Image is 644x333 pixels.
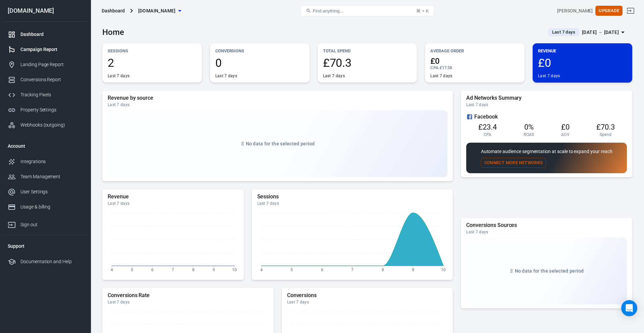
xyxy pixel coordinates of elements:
span: £17.58 [440,65,452,70]
svg: Facebook Ads [466,113,473,121]
h3: Home [102,28,124,37]
div: Last 7 days [538,73,560,79]
span: CPA [484,132,492,137]
a: Property Settings [2,102,88,117]
span: holisticassistant.co.uk [138,7,176,15]
h5: Revenue by source [108,95,447,101]
div: User Settings [20,188,83,195]
a: Webhooks (outgoing) [2,117,88,133]
span: £70.3 [596,123,615,131]
div: Last 7 days [108,102,447,107]
h5: Revenue [108,193,238,200]
a: Tracking Pixels [2,87,88,102]
div: Property Settings [20,106,83,113]
p: Conversions [215,47,304,54]
div: Landing Page Report [20,61,83,68]
tspan: 6 [321,268,323,272]
span: £70.3 [323,57,412,68]
a: Team Management [2,169,88,184]
div: Dashboard [102,7,125,14]
div: ⌘ + K [416,8,429,13]
tspan: 5 [131,268,133,272]
a: User Settings [2,184,88,199]
span: Spend [600,132,612,137]
button: Connect More Networks [481,158,546,168]
div: Open Intercom Messenger [621,300,637,316]
p: Sessions [108,47,197,54]
h5: Conversions Rate [108,292,268,299]
tspan: 6 [151,268,154,272]
div: Last 7 days [430,73,452,79]
li: Account [2,138,88,154]
div: Documentation and Help [20,258,83,265]
div: Last 7 days [215,73,237,79]
span: £0 [538,57,627,68]
a: Sign out [623,3,639,19]
tspan: 10 [232,268,237,272]
p: Automate audience segmentation at scale to expand your reach [481,148,612,155]
span: 2 [108,57,197,68]
a: Campaign Report [2,42,88,57]
button: Upgrade [595,6,623,16]
span: £0 [430,57,519,65]
tspan: 4 [111,268,113,272]
tspan: 9 [213,268,215,272]
div: Integrations [20,158,83,165]
a: Conversions Report [2,72,88,87]
div: Last 7 days [323,73,345,79]
tspan: 7 [351,268,354,272]
span: AOV [561,132,570,137]
tspan: 8 [192,268,195,272]
span: CPA : [430,65,439,70]
div: Last 7 days [108,73,129,79]
a: Sign out [2,215,88,232]
span: 0% [524,123,534,131]
div: [DOMAIN_NAME] [2,8,88,14]
a: Landing Page Report [2,57,88,72]
h5: Ad Networks Summary [466,95,627,101]
div: Dashboard [20,31,83,38]
button: Last 7 days[DATE] － [DATE] [543,27,632,38]
span: No data for the selected period [246,141,315,146]
div: Sign out [20,221,83,228]
div: Last 7 days [108,299,268,305]
a: Dashboard [2,27,88,42]
tspan: 5 [290,268,293,272]
li: Support [2,238,88,254]
button: Find anything...⌘ + K [300,5,434,16]
div: Last 7 days [287,299,448,305]
span: Find anything... [313,8,343,13]
div: [DATE] － [DATE] [582,28,619,37]
h5: Conversions Sources [466,222,627,229]
a: Integrations [2,154,88,169]
div: Usage & billing [20,203,83,210]
div: Team Management [20,173,83,180]
span: £23.4 [478,123,497,131]
p: Total Spend [323,47,412,54]
div: Conversions Report [20,76,83,83]
div: Last 7 days [466,229,627,235]
span: 0 [215,57,304,68]
span: No data for the selected period [515,268,584,274]
h5: Sessions [257,193,448,200]
tspan: 10 [441,268,446,272]
p: Average Order [430,47,519,54]
div: Last 7 days [466,102,627,107]
div: Account id: TDkA3v4S [557,7,593,14]
tspan: 8 [382,268,384,272]
div: Campaign Report [20,46,83,53]
button: [DOMAIN_NAME] [136,5,184,17]
span: Last 7 days [549,29,578,36]
h5: Conversions [287,292,448,299]
div: Tracking Pixels [20,91,83,98]
tspan: 7 [172,268,174,272]
div: Facebook [466,113,627,121]
tspan: 9 [412,268,414,272]
p: Revenue [538,47,627,54]
div: Last 7 days [108,201,238,206]
span: £0 [561,123,570,131]
span: ROAS [524,132,534,137]
tspan: 4 [260,268,262,272]
a: Usage & billing [2,199,88,215]
div: Last 7 days [257,201,448,206]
